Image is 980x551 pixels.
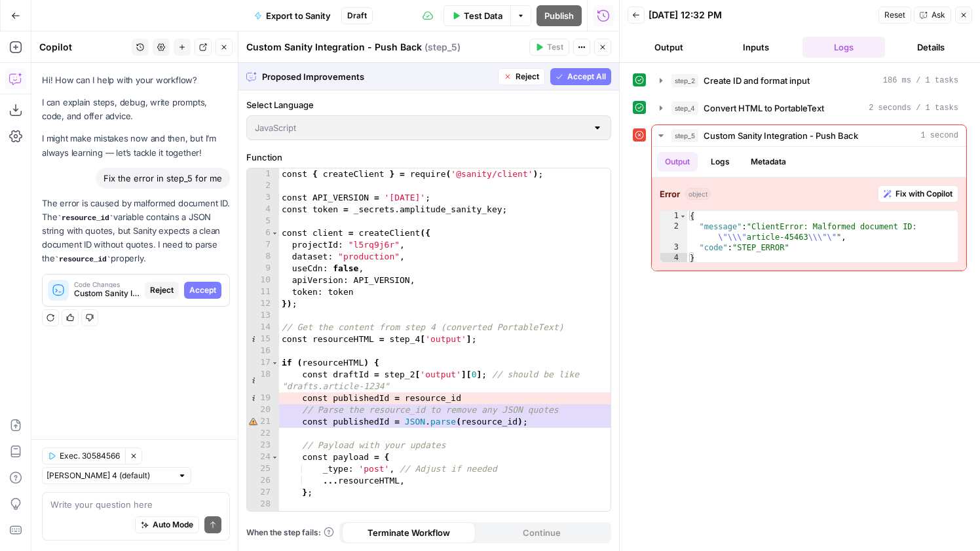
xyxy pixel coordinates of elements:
[652,98,966,119] button: 2 seconds / 1 tasks
[743,152,794,172] button: Metadata
[802,37,885,58] button: Logs
[704,129,858,142] span: Custom Sanity Integration - Push Back
[567,71,606,83] span: Accept All
[367,526,450,539] span: Terminate Workflow
[247,510,279,522] div: 29
[74,281,140,288] span: Code Changes
[255,121,587,134] input: JavaScript
[247,440,279,451] div: 23
[443,5,510,26] button: Test Data
[247,345,279,357] div: 16
[247,227,279,239] div: 6
[247,286,279,298] div: 11
[660,221,687,242] div: 2
[247,333,259,345] span: Info, read annotations row 15
[145,282,179,299] button: Reject
[262,70,493,83] span: Proposed Improvements
[671,102,698,115] span: step_4
[247,392,279,404] div: 19
[247,239,279,251] div: 7
[869,102,958,114] span: 2 seconds / 1 tasks
[671,74,698,87] span: step_2
[704,74,810,87] span: Create ID and format input
[704,102,824,115] span: Convert HTML to PortableText
[878,7,911,24] button: Reset
[550,68,611,85] button: Accept All
[247,428,279,440] div: 22
[247,168,279,180] div: 1
[628,37,710,58] button: Output
[247,192,279,204] div: 3
[247,263,279,275] div: 9
[247,333,279,345] div: 15
[247,216,279,227] div: 5
[703,152,738,172] button: Logs
[920,130,958,142] span: 1 second
[895,188,952,200] span: Fix with Copilot
[498,68,545,85] button: Reject
[42,132,230,159] p: I might make mistakes now and then, but I’m always learning — let’s tackle it together!
[247,204,279,216] div: 4
[347,10,367,22] span: Draft
[878,185,958,202] button: Fix with Copilot
[476,522,609,543] button: Continue
[679,211,687,221] span: Toggle code folding, rows 1 through 4
[685,188,711,200] span: object
[247,499,279,510] div: 28
[60,450,120,462] span: Exec. 30584566
[247,475,279,487] div: 26
[42,197,230,266] p: The error is caused by malformed document ID. The variable contains a JSON string with quotes, bu...
[74,288,140,299] span: Custom Sanity Integration - Push Back (step_5)
[54,256,111,263] code: resource_id
[660,242,687,253] div: 3
[247,180,279,192] div: 2
[516,71,539,83] span: Reject
[464,9,502,22] span: Test Data
[184,282,221,299] button: Accept
[715,37,798,58] button: Inputs
[246,5,339,26] button: Export to Sanity
[271,227,278,239] span: Toggle code folding, rows 6 through 12
[890,37,973,58] button: Details
[660,211,687,221] div: 1
[657,152,698,172] button: Output
[914,7,951,24] button: Ask
[247,416,279,428] div: 21
[537,5,582,26] button: Publish
[247,369,259,381] span: Info, read annotations row 18
[247,416,259,428] span: Warning, read annotations row 21
[660,253,687,263] div: 4
[529,39,569,56] button: Test
[652,125,966,146] button: 1 second
[47,469,172,482] input: Claude Sonnet 4 (default)
[660,187,680,200] strong: Error
[247,487,279,499] div: 27
[42,447,125,465] button: Exec. 30584566
[135,516,199,533] button: Auto Mode
[523,526,561,539] span: Continue
[42,96,230,123] p: I can explain steps, debug, write prompts, code, and offer advice.
[150,284,174,296] span: Reject
[271,357,278,369] span: Toggle code folding, rows 17 through 79
[247,251,279,263] div: 8
[246,151,611,164] label: Function
[189,284,216,296] span: Accept
[247,463,279,475] div: 25
[96,168,230,189] div: Fix the error in step_5 for me
[246,527,334,539] a: When the step fails:
[247,392,259,404] span: Info, read annotations row 19
[652,147,966,271] div: 1 second
[247,404,279,416] div: 20
[424,41,461,54] span: ( step_5 )
[42,73,230,87] p: Hi! How can I help with your workflow?
[247,310,279,322] div: 13
[247,275,279,286] div: 10
[544,9,574,22] span: Publish
[266,9,331,22] span: Export to Sanity
[247,322,279,333] div: 14
[246,98,611,111] label: Select Language
[247,298,279,310] div: 12
[247,451,279,463] div: 24
[671,129,698,142] span: step_5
